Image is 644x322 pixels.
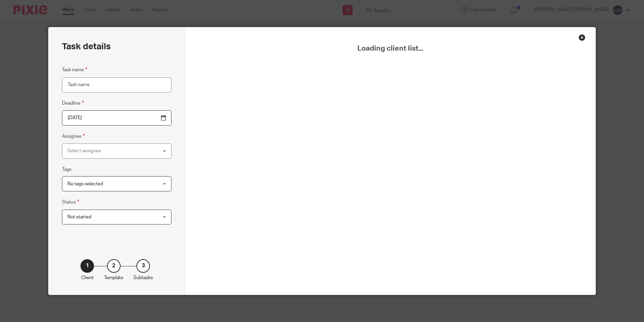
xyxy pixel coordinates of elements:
div: 2 [107,259,121,273]
span: Not started [67,215,91,219]
label: Task name [62,66,87,74]
label: Deadline [62,99,84,107]
h2: Task details [62,41,111,52]
div: Select assignee [67,144,150,158]
p: Subtasks [133,274,153,281]
span: No tags selected [67,182,103,186]
label: Tags [62,166,71,173]
input: Task name [62,77,171,92]
input: Pick a date [62,110,171,126]
label: Status [62,198,79,206]
label: Assignee [62,132,85,140]
p: Template [104,274,123,281]
span: Loading client list... [202,44,578,53]
div: 3 [136,259,150,273]
div: 1 [80,259,94,273]
div: Close this dialog window [579,34,585,41]
p: Client [81,274,94,281]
